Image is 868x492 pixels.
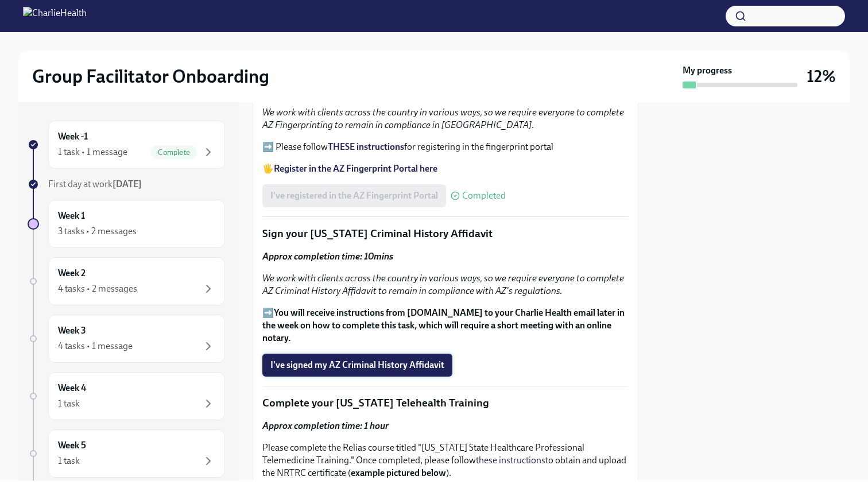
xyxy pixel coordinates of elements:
p: ➡️ [262,307,629,344]
button: I've signed my AZ Criminal History Affidavit [262,354,452,377]
strong: My progress [683,64,732,77]
span: Complete [151,148,197,157]
div: 3 tasks • 2 messages [58,225,137,238]
strong: You will receive instructions from [DOMAIN_NAME] to your Charlie Health email later in the week o... [262,307,625,343]
a: Week 34 tasks • 1 message [28,315,225,363]
em: We work with clients across the country in various ways, so we require everyone to complete AZ Cr... [262,273,624,296]
h6: Week 3 [58,324,86,337]
p: 🖐️ [262,162,629,175]
a: Week 41 task [28,372,225,420]
span: I've signed my AZ Criminal History Affidavit [270,359,444,371]
em: We work with clients across the country in various ways, so we require everyone to complete AZ Fi... [262,107,624,130]
div: 4 tasks • 2 messages [58,282,137,295]
h6: Week -1 [58,130,88,143]
a: Register in the AZ Fingerprint Portal here [274,163,437,174]
p: Complete your [US_STATE] Telehealth Training [262,396,629,410]
div: 4 tasks • 1 message [58,340,133,352]
h6: Week 5 [58,439,86,452]
a: Week -11 task • 1 messageComplete [28,121,225,169]
strong: Approx completion time: 1 hour [262,420,389,431]
span: Completed [462,191,506,200]
div: 1 task [58,397,80,410]
a: Week 51 task [28,429,225,478]
strong: example pictured below [351,467,446,478]
h3: 12% [807,66,836,87]
a: Week 24 tasks • 2 messages [28,257,225,305]
p: ➡️ Please follow for registering in the fingerprint portal [262,141,629,153]
p: Please complete the Relias course titled "[US_STATE] State Healthcare Professional Telemedicine T... [262,441,629,479]
h2: Group Facilitator Onboarding [32,65,269,88]
a: Week 13 tasks • 2 messages [28,200,225,248]
strong: Approx completion time: 10mins [262,251,393,262]
div: 1 task • 1 message [58,146,127,158]
img: CharlieHealth [23,7,87,25]
span: First day at work [48,179,142,189]
a: THESE instructions [328,141,404,152]
p: Sign your [US_STATE] Criminal History Affidavit [262,226,629,241]
a: these instructions [476,455,545,466]
h6: Week 4 [58,382,86,394]
h6: Week 1 [58,210,85,222]
div: 1 task [58,455,80,467]
strong: [DATE] [113,179,142,189]
h6: Week 2 [58,267,86,280]
a: First day at work[DATE] [28,178,225,191]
